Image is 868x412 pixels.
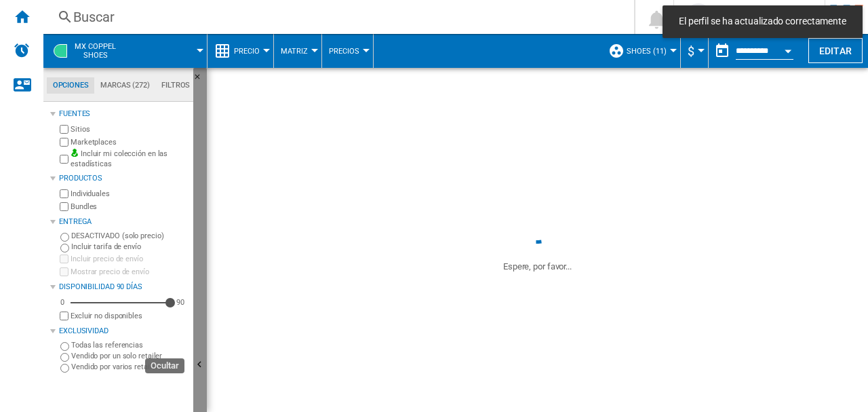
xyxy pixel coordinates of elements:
input: Incluir precio de envío [60,255,68,263]
label: Mostrar precio de envío [71,267,188,277]
img: alerts-logo.svg [14,42,30,58]
button: Precio [234,34,267,68]
img: mysite-bg-18x18.png [71,149,79,157]
span: $ [688,44,694,58]
button: Shoes (11) [627,34,673,68]
label: Individuales [71,189,188,199]
button: Ocultar [193,68,210,92]
label: Marketplaces [71,137,188,147]
div: Fuentes [59,109,188,119]
button: Editar [808,38,863,63]
input: Todas las referencias [60,342,69,351]
input: Incluir mi colección en las estadísticas [60,151,68,168]
div: Entrega [59,217,188,227]
ng-transclude: Espere, por favor... [503,261,572,271]
button: MX COPPELShoes [75,34,130,68]
md-tab-item: Filtros [155,77,196,94]
md-tab-item: Marcas (272) [94,77,155,94]
label: Todas las referencias [71,340,188,350]
div: Buscar [73,7,599,26]
label: DESACTIVADO (solo precio) [71,231,188,241]
label: Vendido por un solo retailer [71,351,188,361]
label: Vendido por varios retailers [71,362,188,372]
button: Matriz [281,34,315,68]
label: Excluir no disponibles [71,311,188,321]
input: Sitios [60,125,68,134]
input: Vendido por varios retailers [60,364,69,373]
span: Matriz [281,47,308,56]
input: Individuales [60,189,68,198]
span: MX COPPEL:Shoes [75,42,116,60]
div: Shoes (11) [608,34,673,68]
input: Mostrar precio de envío [60,312,68,320]
md-tab-item: Opciones [47,77,94,94]
button: $ [688,34,701,68]
md-slider: Disponibilidad [71,296,170,310]
input: Marketplaces [60,138,68,147]
label: Incluir precio de envío [71,254,188,264]
span: Shoes (11) [627,47,667,56]
input: Vendido por un solo retailer [60,353,69,362]
span: Precios [329,47,359,56]
div: Precio [214,34,267,68]
div: 90 [173,297,188,307]
button: md-calendar [709,37,736,64]
label: Incluir tarifa de envío [71,242,188,252]
input: DESACTIVADO (solo precio) [60,233,69,242]
span: Precio [234,47,260,56]
div: Exclusividad [59,326,188,337]
label: Sitios [71,124,188,134]
label: Bundles [71,202,188,212]
label: Incluir mi colección en las estadísticas [71,149,188,170]
div: Disponibilidad 90 Días [59,282,188,293]
input: Mostrar precio de envío [60,267,68,276]
div: 0 [57,297,68,307]
div: MX COPPELShoes [50,34,200,68]
button: Open calendar [776,37,800,61]
button: Precios [329,34,366,68]
input: Incluir tarifa de envío [60,244,69,252]
div: Productos [59,173,188,184]
input: Bundles [60,202,68,211]
span: El perfil se ha actualizado correctamente [675,15,850,29]
md-menu: Currency [681,34,709,68]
